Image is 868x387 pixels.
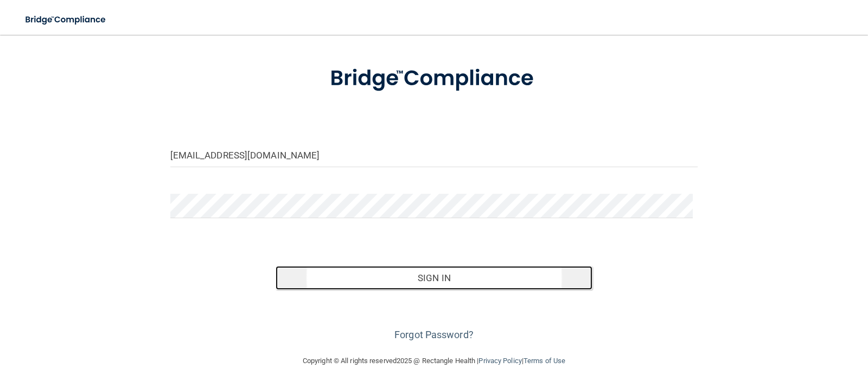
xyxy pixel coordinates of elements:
[394,329,474,340] a: Forgot Password?
[478,357,521,365] a: Privacy Policy
[524,357,565,365] a: Terms of Use
[276,266,592,290] button: Sign In
[308,50,560,107] img: bridge_compliance_login_screen.278c3ca4.svg
[16,9,116,31] img: bridge_compliance_login_screen.278c3ca4.svg
[236,344,632,378] div: Copyright © All rights reserved 2025 @ Rectangle Health | |
[170,143,698,167] input: Email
